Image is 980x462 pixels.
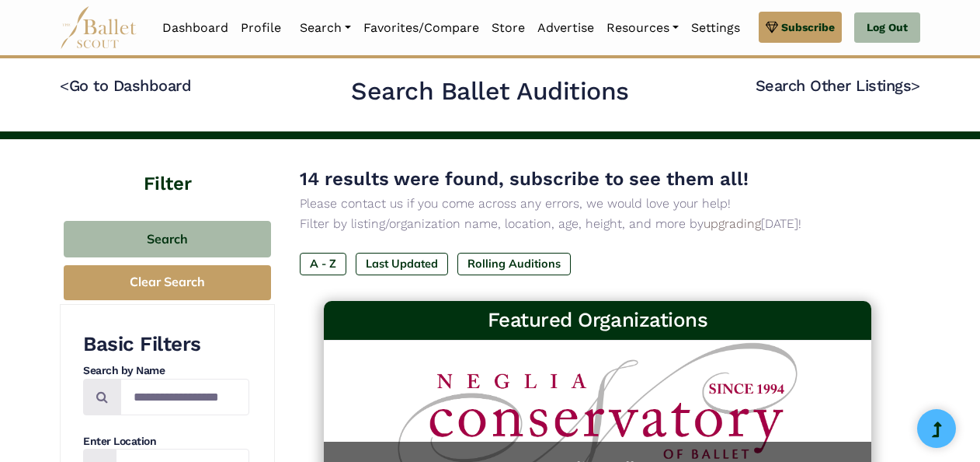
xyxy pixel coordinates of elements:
[351,75,629,108] h2: Search Ballet Auditions
[300,253,346,275] label: A - Z
[300,194,895,214] p: Please contact us if you come across any errors, we would love your help!
[300,214,895,234] p: Filter by listing/organization name, location, age, height, and more by [DATE]!
[356,253,448,275] label: Last Updated
[457,253,571,275] label: Rolling Auditions
[685,12,746,44] a: Settings
[83,363,249,379] h4: Search by Name
[235,12,287,44] a: Profile
[911,75,920,95] code: >
[759,12,842,43] a: Subscribe
[60,139,275,198] h4: Filter
[485,12,531,44] a: Store
[294,12,357,44] a: Search
[120,379,249,415] input: Search by names...
[64,265,271,300] button: Clear Search
[766,19,778,36] img: gem.svg
[531,12,600,44] a: Advertise
[83,331,249,358] h3: Basic Filters
[756,76,920,95] a: Search Other Listings>
[781,19,835,36] span: Subscribe
[60,75,69,95] code: <
[300,168,749,190] span: 14 results were found, subscribe to see them all!
[600,12,685,44] a: Resources
[854,12,920,44] a: Log Out
[64,221,271,257] button: Search
[704,216,761,231] a: upgrading
[336,307,860,334] h3: Featured Organizations
[156,12,235,44] a: Dashboard
[60,76,191,95] a: <Go to Dashboard
[357,12,485,44] a: Favorites/Compare
[83,434,249,450] h4: Enter Location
